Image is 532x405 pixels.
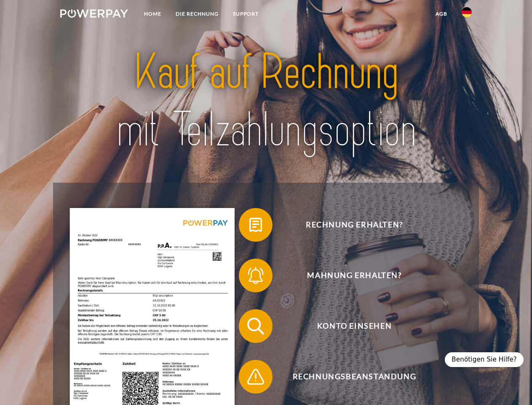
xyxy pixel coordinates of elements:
iframe: Button to launch messaging window [498,371,525,398]
button: Rechnung erhalten? [239,208,458,242]
a: agb [428,6,454,22]
span: Rechnung erhalten? [251,208,457,242]
button: Mahnung erhalten? [239,259,458,292]
img: de [462,7,472,17]
button: Konto einsehen [239,309,458,343]
a: SUPPORT [226,6,266,22]
img: title-powerpay_de.svg [80,40,452,162]
img: qb_bell.svg [245,265,266,286]
img: logo-powerpay-white.svg [60,9,128,18]
img: qb_bill.svg [245,214,266,235]
button: Rechnungsbeanstandung [239,360,458,394]
span: Konto einsehen [251,309,457,343]
img: qb_search.svg [245,316,266,337]
a: Home [137,6,168,22]
img: qb_warning.svg [245,366,266,387]
span: Mahnung erhalten? [251,259,457,292]
a: DIE RECHNUNG [168,6,226,22]
div: Benötigen Sie Hilfe? [445,352,524,367]
span: Rechnungsbeanstandung [251,360,457,394]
